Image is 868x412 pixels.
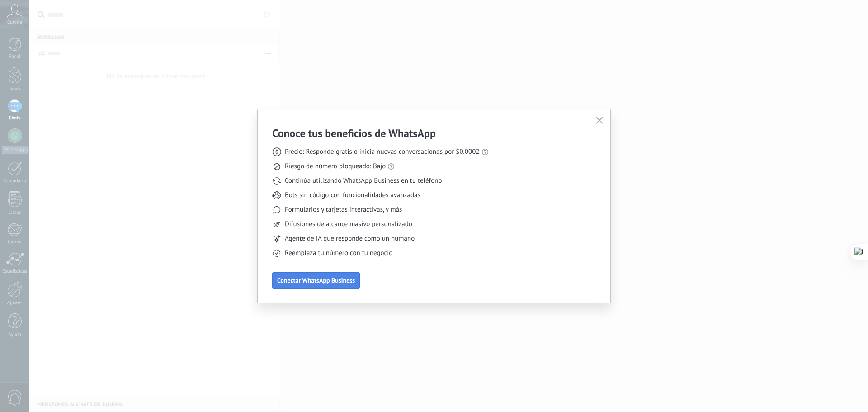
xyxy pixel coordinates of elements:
[285,176,442,185] span: Continúa utilizando WhatsApp Business en tu teléfono
[285,234,415,243] span: Agente de IA que responde como un humano
[272,272,360,289] button: Conectar WhatsApp Business
[285,220,412,229] span: Difusiones de alcance masivo personalizado
[285,162,386,171] span: Riesgo de número bloqueado: Bajo
[272,126,436,140] h3: Conoce tus beneficios de WhatsApp
[285,147,480,156] span: Precio: Responde gratis o inicia nuevas conversaciones por $0.0002
[285,205,402,214] span: Formularios y tarjetas interactivas, y más
[285,249,392,258] span: Reemplaza tu número con tu negocio
[285,191,420,200] span: Bots sin código con funcionalidades avanzadas
[277,277,355,284] span: Conectar WhatsApp Business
